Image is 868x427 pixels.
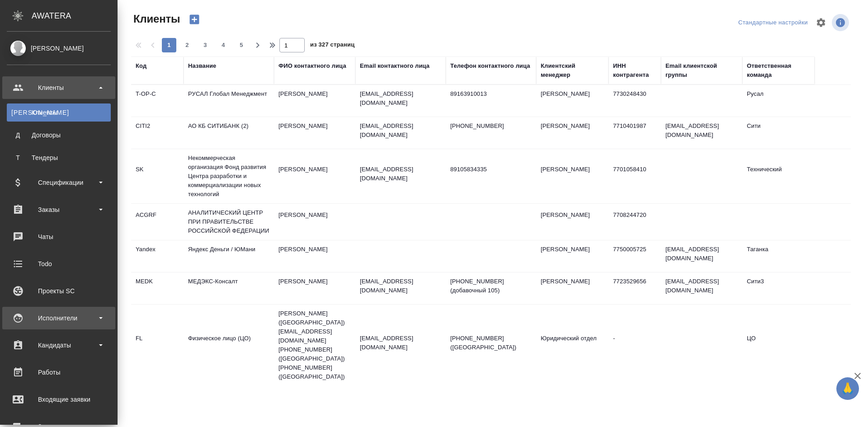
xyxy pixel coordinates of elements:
p: [EMAIL_ADDRESS][DOMAIN_NAME] [360,334,441,352]
td: [PERSON_NAME] [536,160,609,192]
div: Кандидаты [7,338,111,352]
p: [EMAIL_ADDRESS][DOMAIN_NAME] [360,277,441,295]
td: Юридический отдел [536,329,609,361]
a: Todo [2,253,115,275]
p: 89163910013 [450,89,532,99]
div: split button [736,16,810,30]
td: [PERSON_NAME] [536,117,609,149]
div: Клиентский менеджер [541,61,604,80]
td: [PERSON_NAME] [536,206,609,238]
button: Создать [184,12,205,27]
td: ЦО [742,329,815,361]
a: ТТендеры [7,149,111,167]
td: MEDK [131,272,184,304]
p: [PHONE_NUMBER] (добавочный 105) [450,277,532,295]
td: FL [131,329,184,361]
div: Проекты SC [7,284,111,298]
div: Входящие заявки [7,393,111,406]
td: [PERSON_NAME] [274,240,355,272]
td: ACGRF [131,206,184,238]
div: Исполнители [7,311,111,325]
span: Посмотреть информацию [832,14,851,31]
td: Технический [742,160,815,192]
td: [PERSON_NAME] [274,85,355,117]
div: ИНН контрагента [613,61,656,80]
span: Клиенты [131,12,180,26]
button: 2 [180,38,194,52]
div: ФИО контактного лица [278,61,346,70]
button: 5 [234,38,249,52]
td: РУСАЛ Глобал Менеджмент [184,85,274,117]
div: Клиенты [7,81,111,94]
div: Тендеры [11,153,106,162]
td: 7710401987 [609,117,661,149]
div: Чаты [7,230,111,244]
td: [EMAIL_ADDRESS][DOMAIN_NAME] [661,117,742,149]
td: МЕДЭКС-Консалт [184,272,274,304]
p: [EMAIL_ADDRESS][DOMAIN_NAME] [360,165,441,183]
a: Чаты [2,225,115,248]
td: Некоммерческая организация Фонд развития Центра разработки и коммерциализации новых технологий [184,149,274,203]
span: 🙏 [840,379,855,398]
div: [PERSON_NAME] [7,43,111,53]
td: Таганка [742,240,815,272]
td: SK [131,160,184,192]
span: 3 [198,41,212,50]
button: 4 [216,38,231,52]
div: Работы [7,366,111,379]
span: 5 [234,41,249,50]
p: [EMAIL_ADDRESS][DOMAIN_NAME] [360,89,441,108]
div: Email контактного лица [360,61,429,70]
button: 3 [198,38,212,52]
td: 7730248430 [609,85,661,117]
td: [EMAIL_ADDRESS][DOMAIN_NAME] [661,272,742,304]
span: Настроить таблицу [810,12,832,33]
div: Название [188,61,216,70]
a: Входящие заявки [2,388,115,411]
td: T-OP-C [131,85,184,117]
p: [PHONE_NUMBER] ([GEOGRAPHIC_DATA]) [450,334,532,352]
td: [PERSON_NAME] ([GEOGRAPHIC_DATA]) [EMAIL_ADDRESS][DOMAIN_NAME] [PHONE_NUMBER] ([GEOGRAPHIC_DATA])... [274,305,355,386]
td: [PERSON_NAME] [536,85,609,117]
td: Яндекс Деньги / ЮМани [184,240,274,272]
td: АО КБ СИТИБАНК (2) [184,117,274,149]
a: Работы [2,361,115,384]
p: [EMAIL_ADDRESS][DOMAIN_NAME] [360,122,441,140]
td: [PERSON_NAME] [274,117,355,149]
div: Todo [7,257,111,271]
div: Заказы [7,203,111,216]
div: Клиенты [11,108,106,117]
span: из 327 страниц [310,39,354,52]
span: 2 [180,41,194,50]
div: Код [136,61,146,70]
td: 7708244720 [609,206,661,238]
td: Физическое лицо (ЦО) [184,329,274,361]
a: Проекты SC [2,280,115,302]
td: Сити [742,117,815,149]
td: CITI2 [131,117,184,149]
div: AWATERA [32,7,118,25]
div: Ответственная команда [747,61,810,80]
td: Русал [742,85,815,117]
td: - [609,329,661,361]
td: 7750005725 [609,240,661,272]
div: Email клиентской группы [665,61,738,80]
td: [PERSON_NAME] [274,206,355,238]
p: 89105834335 [450,165,532,174]
button: 🙏 [836,377,859,400]
span: 4 [216,41,231,50]
div: Спецификации [7,176,111,189]
div: Договоры [11,131,106,140]
td: [EMAIL_ADDRESS][DOMAIN_NAME] [661,240,742,272]
a: ДДоговоры [7,126,111,144]
div: Телефон контактного лица [450,61,530,70]
td: 7723529656 [609,272,661,304]
td: 7701058410 [609,160,661,192]
p: [PHONE_NUMBER] [450,122,532,131]
td: [PERSON_NAME] [274,160,355,192]
td: АНАЛИТИЧЕСКИЙ ЦЕНТР ПРИ ПРАВИТЕЛЬСТВЕ РОССИЙСКОЙ ФЕДЕРАЦИИ [184,204,274,240]
td: Сити3 [742,272,815,304]
td: [PERSON_NAME] [536,240,609,272]
td: [PERSON_NAME] [274,272,355,304]
a: [PERSON_NAME]Клиенты [7,103,111,122]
